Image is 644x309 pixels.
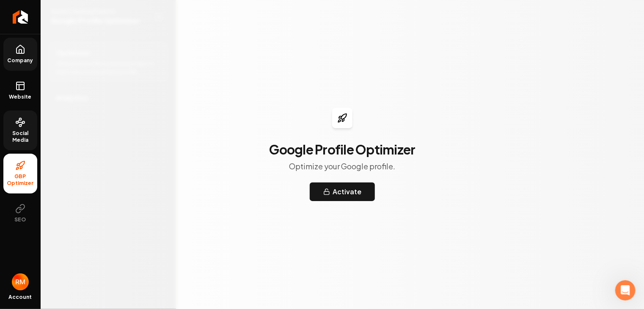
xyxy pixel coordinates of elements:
button: Open user button [12,273,29,290]
span: Website [6,94,35,100]
iframe: Intercom live chat [615,280,636,301]
a: Social Media [3,110,37,150]
span: Social Media [3,130,37,143]
span: Account [9,294,32,301]
a: Company [3,38,37,71]
span: SEO [11,216,30,223]
img: Russell Morell [12,273,29,290]
span: Company [4,57,37,64]
img: Rebolt Logo [13,10,28,24]
button: SEO [3,197,37,230]
a: Website [3,74,37,107]
span: GBP Optimizer [3,173,37,187]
